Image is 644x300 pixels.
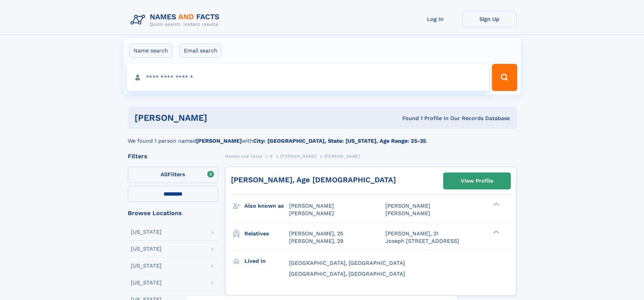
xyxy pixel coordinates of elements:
div: Found 1 Profile In Our Records Database [305,115,510,122]
span: S [270,154,273,159]
div: [US_STATE] [131,263,162,269]
span: [PERSON_NAME] [289,203,334,209]
input: search input [127,64,489,91]
h3: Also known as [244,200,289,212]
a: S [270,152,273,160]
label: Filters [128,167,218,183]
a: Sign Up [462,11,517,27]
label: Email search [180,44,222,58]
button: Search Button [492,64,517,91]
label: Name search [129,44,172,58]
div: Filters [128,153,218,159]
div: [US_STATE] [131,246,162,252]
div: ❯ [492,230,500,234]
h3: Lived in [244,255,289,267]
span: [PERSON_NAME] [324,154,360,159]
div: We found 1 person named with . [128,129,517,145]
div: ❯ [492,202,500,207]
img: Logo Names and Facts [128,11,225,29]
span: [GEOGRAPHIC_DATA], [GEOGRAPHIC_DATA] [289,260,405,266]
b: [PERSON_NAME] [196,138,242,144]
a: [PERSON_NAME], 21 [385,230,438,237]
div: [US_STATE] [131,229,162,235]
h1: [PERSON_NAME] [135,114,305,122]
a: [PERSON_NAME] [280,152,316,160]
a: [PERSON_NAME], Age [DEMOGRAPHIC_DATA] [231,176,396,184]
div: Browse Locations [128,210,218,216]
b: City: [GEOGRAPHIC_DATA], State: [US_STATE], Age Range: 25-35 [253,138,426,144]
a: [PERSON_NAME], 29 [289,237,343,245]
span: [GEOGRAPHIC_DATA], [GEOGRAPHIC_DATA] [289,271,405,277]
span: All [161,171,168,178]
a: Names and Facts [225,152,262,160]
h3: Relatives [244,228,289,239]
a: Log In [408,11,462,27]
a: [PERSON_NAME], 25 [289,230,343,237]
div: [US_STATE] [131,280,162,285]
span: [PERSON_NAME] [289,210,334,216]
a: Joseph [STREET_ADDRESS] [385,237,459,245]
a: View Profile [444,173,510,189]
span: [PERSON_NAME] [385,210,430,216]
div: View Profile [461,173,493,189]
span: [PERSON_NAME] [280,154,316,159]
span: [PERSON_NAME] [385,203,430,209]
